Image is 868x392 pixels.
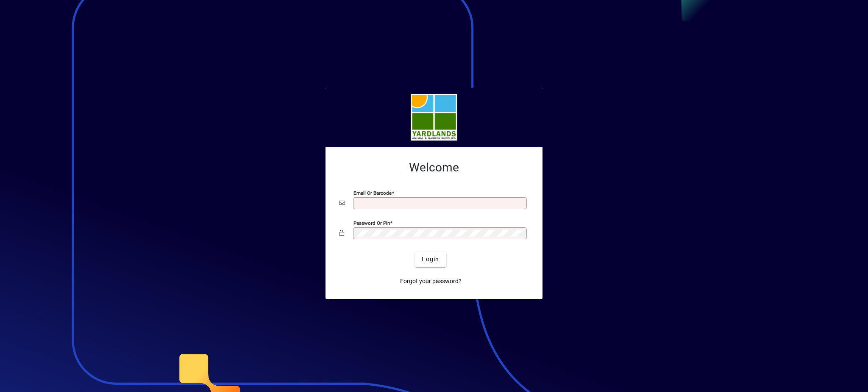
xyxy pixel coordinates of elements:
[415,252,446,267] button: Login
[339,160,529,175] h2: Welcome
[353,190,392,196] mat-label: Email or Barcode
[353,220,390,226] mat-label: Password or Pin
[400,277,462,286] span: Forgot your password?
[422,255,439,264] span: Login
[397,274,465,289] a: Forgot your password?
